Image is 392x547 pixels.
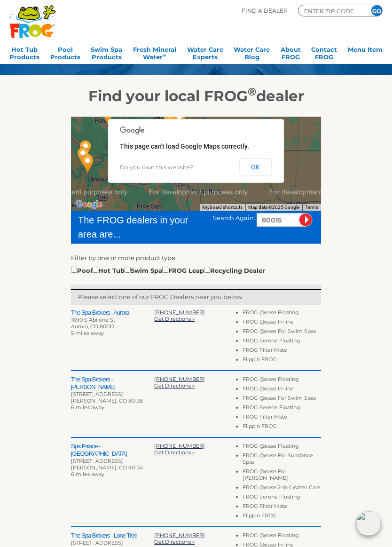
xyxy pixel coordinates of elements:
[248,205,299,210] span: Map data ©2025 Google
[299,213,313,227] input: Submit
[154,532,205,539] a: [PHONE_NUMBER]
[243,318,321,328] li: FROG @ease In-line
[154,309,205,316] a: [PHONE_NUMBER]
[91,43,122,62] a: Swim SpaProducts
[243,376,321,385] li: FROG @ease Floating
[71,323,154,330] div: Aurora, CO 80012
[303,7,360,15] input: Zip Code Form
[78,213,199,241] div: The FROG dealers in your area are...
[243,512,321,522] li: Flippin FROG
[8,87,384,105] h2: Find your local FROG dealer
[71,539,154,546] div: [STREET_ADDRESS]
[202,204,243,211] button: Keyboard shortcuts
[348,43,383,62] a: Menu Item
[243,328,321,337] li: FROG @ease For Swim Spas
[154,382,195,389] a: Get Directions »
[371,5,382,16] input: GO
[311,43,337,62] a: ContactFROG
[73,198,104,211] a: Open this area in Google Maps (opens a new window)
[243,443,321,452] li: FROG @ease Floating
[243,493,321,503] li: FROG Serene Floating
[133,43,176,62] a: Fresh MineralWater∞
[243,468,321,484] li: FROG @ease For [PERSON_NAME]
[243,503,321,512] li: FROG Filter Mate
[242,5,288,16] p: Find A Dealer
[73,147,102,180] div: Affordable Mountain Hot Tubs - 68 miles away.
[356,511,381,536] img: openIcon
[154,316,195,322] a: Get Directions »
[120,164,193,171] a: Do you own this website?
[281,43,301,62] a: AboutFROG
[239,159,272,175] button: OK
[243,395,321,404] li: FROG @ease For Swim Spas
[71,458,154,464] div: [STREET_ADDRESS]
[243,385,321,395] li: FROG @ease In-line
[213,214,255,222] span: Search Again:
[71,471,104,477] span: 6 miles away
[163,53,166,58] sup: ∞
[73,198,104,211] img: Google
[71,404,104,411] span: 6 miles away
[71,330,104,336] span: 5 miles away
[243,309,321,318] li: FROG @ease Floating
[69,140,98,173] div: Maximum Comfort Pool & Spa - Summit County - 70 miles away.
[78,292,314,301] p: Please select one of our FROG Dealers near you below.
[243,404,321,413] li: FROG Serene Floating
[73,146,102,179] div: Rocky Mountain Hot Tub Co - 68 miles away.
[243,452,321,468] li: FROG @ease For Sundance Spas
[243,413,321,423] li: FROG Filter Mate
[248,85,256,98] sup: ®
[243,337,321,347] li: FROG Serene Floating
[154,449,195,456] a: Get Directions »
[243,484,321,493] li: FROG @ease 2-in-1 Water Care
[71,317,154,323] div: 1690 S Abilene St
[305,205,318,210] a: Terms (opens in new tab)
[71,309,154,317] h2: The Spa Brokers - Aurora
[71,443,154,458] h2: Spa Palace - [GEOGRAPHIC_DATA]
[243,532,321,541] li: FROG @ease Floating
[71,133,100,166] div: High Country Aqua Tech - 69 miles away.
[71,464,154,471] div: [PERSON_NAME], CO 80134
[154,539,195,545] a: Get Directions »
[154,443,205,449] a: [PHONE_NUMBER]
[50,43,80,62] a: PoolProducts
[71,397,154,404] div: [PERSON_NAME], CO 80138
[71,376,154,391] h2: The Spa Brokers - [PERSON_NAME]
[120,143,249,150] span: This page can't load Google Maps correctly.
[154,376,205,382] a: [PHONE_NUMBER]
[243,356,321,365] li: Flippin FROG
[9,43,39,62] a: Hot TubProducts
[71,391,154,397] div: [STREET_ADDRESS]
[243,347,321,356] li: FROG Filter Mate
[234,43,270,62] a: Water CareBlog
[165,118,194,151] div: International Hot Tub Co Inc - Denver - Broadway - 15 miles away.
[71,253,177,262] label: Filter by one or more product type:
[71,265,265,275] div: Pool Hot Tub Swim Spa FROG Leap Recycling Dealer
[187,43,223,62] a: Water CareExperts
[243,423,321,432] li: Flippin FROG
[71,532,154,539] h2: The Spa Brokers - Lone Tree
